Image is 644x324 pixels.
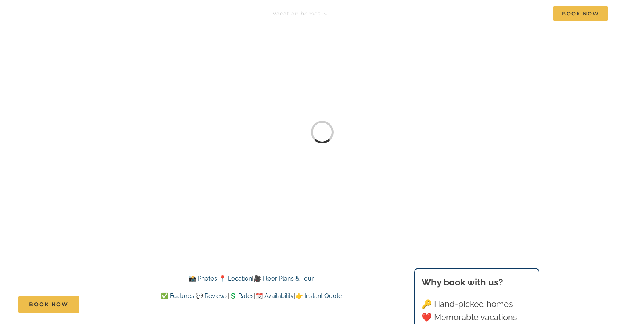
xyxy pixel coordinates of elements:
span: Deals & More [407,11,446,16]
span: About [470,11,488,16]
a: About [470,6,496,21]
a: Deals & More [407,6,453,21]
a: Book Now [18,296,79,313]
div: Loading... [308,118,336,146]
a: ✅ Features [161,292,194,299]
a: 📸 Photos [188,275,217,282]
a: Contact [513,6,536,21]
a: Vacation homes [273,6,328,21]
a: 📍 Location [219,275,252,282]
a: 📆 Availability [255,292,294,299]
span: Vacation homes [273,11,321,16]
span: Book Now [553,6,608,21]
p: | | [116,274,386,284]
a: 🎥 Floor Plans & Tour [253,275,314,282]
span: Contact [513,11,536,16]
span: Book Now [29,301,68,308]
a: 💲 Rates [229,292,254,299]
img: Branson Family Retreats Logo [36,8,164,25]
a: 👉 Instant Quote [295,292,342,299]
span: Things to do [345,11,383,16]
a: Things to do [345,6,390,21]
h3: Why book with us? [422,276,532,289]
a: 💬 Reviews [196,292,228,299]
p: | | | | [116,291,386,301]
nav: Main Menu [273,6,608,21]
